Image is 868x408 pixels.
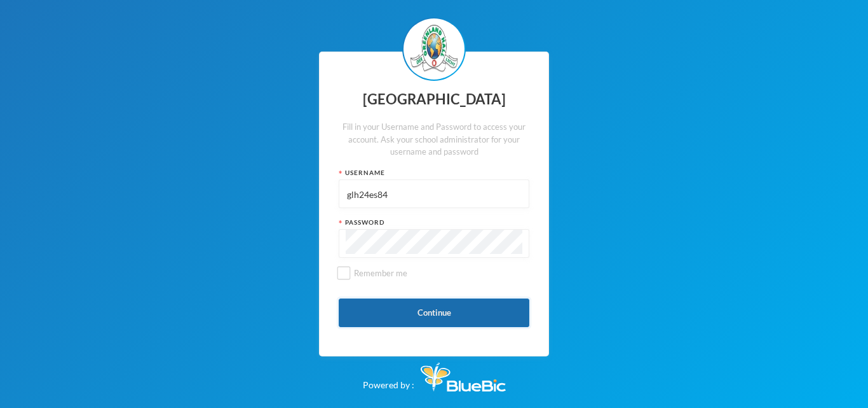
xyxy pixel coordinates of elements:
div: [GEOGRAPHIC_DATA] [339,87,529,112]
div: Powered by : [363,356,506,391]
div: Password [339,218,529,227]
button: Continue [339,299,529,327]
div: Fill in your Username and Password to access your account. Ask your school administrator for your... [339,121,529,158]
div: Username [339,168,529,178]
img: Bluebic [421,363,506,391]
span: Remember me [349,268,412,278]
